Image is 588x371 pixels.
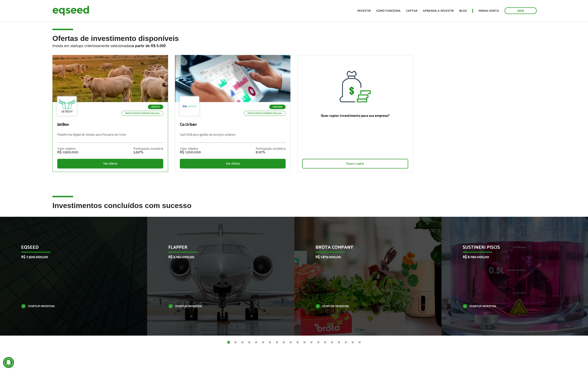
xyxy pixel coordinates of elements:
[148,105,163,109] p: Agtech
[180,122,286,127] p: Co.Urban
[463,255,561,259] p: R$ 8.760.000,00
[52,34,536,55] h2: Ofertas de investimento disponíveis
[295,340,300,345] button: 11 of 20
[309,340,314,345] button: 13 of 20
[406,9,417,12] a: Captar
[52,5,89,17] img: EqSeed
[132,44,166,48] strong: a partir de R$ 5.000
[423,9,454,12] a: Aprenda a investir
[261,340,265,345] button: 6 of 20
[57,159,163,168] div: Ver oferta
[302,114,408,118] p: Quer captar investimento para sua empresa?
[463,305,561,308] p: Startup investida
[479,9,499,12] a: Minha conta
[357,9,371,12] a: Investir
[121,111,163,116] p: Investimento mínimo: R$ 5.000
[133,147,163,151] div: Participação societária
[180,133,286,143] p: SaaS B2B para gestão de serviços urbanos
[168,255,267,259] p: R$ 5.160.000,00
[268,340,272,345] button: 7 of 20
[337,340,341,345] button: 17 of 20
[297,55,413,172] a: Quer captar investimento para sua empresa? Quero captar
[323,340,327,345] button: 15 of 20
[288,340,293,345] button: 10 of 20
[21,255,119,259] p: R$ 7.500.000,00
[316,255,414,259] p: R$ 1.875.000,00
[244,111,286,116] p: Investimento mínimo: R$ 5.000
[52,43,536,48] p: Invista em startups criteriosamente selecionadas
[52,55,168,172] a: Agtech Investimento mínimo: R$ 5.000 JetBov Plataforma Digital de Gestão para Pecuária de Corte V...
[302,159,408,168] div: Quero captar
[357,340,362,345] button: 20 of 20
[180,151,201,154] div: R$ 1.200.000
[57,151,78,154] div: R$ 1.500.000
[240,340,245,345] button: 3 of 20
[256,151,286,154] div: 8,10%
[247,340,252,345] button: 4 of 20
[133,151,163,154] div: 3,50%
[57,147,78,151] div: Valor objetivo
[57,133,163,143] p: Plataforma Digital de Gestão para Pecuária de Corte
[57,122,163,127] p: JetBov
[180,159,286,168] div: Ver oferta
[281,340,286,345] button: 9 of 20
[175,55,291,172] a: SaaS B2B Investimento mínimo: R$ 5.000 Co.Urban SaaS B2B para gestão de serviços urbanos Valor ob...
[275,340,279,345] button: 8 of 20
[376,9,401,12] a: Como funciona
[254,340,258,345] button: 5 of 20
[21,305,119,308] p: Startup investida
[168,305,267,308] p: Startup investida
[316,340,321,345] button: 14 of 20
[330,340,334,345] button: 16 of 20
[316,305,414,308] p: Startup investida
[168,245,267,253] p: Flapper
[344,340,348,345] button: 18 of 20
[233,340,238,345] button: 2 of 20
[302,340,307,345] button: 12 of 20
[52,202,536,217] h2: Investimentos concluídos com sucesso
[505,7,537,14] a: Sair
[269,105,286,109] p: SaaS B2B
[21,245,119,253] p: EqSeed
[180,147,201,151] div: Valor objetivo
[459,9,467,12] a: Blog
[226,340,231,345] button: 1 of 20
[256,147,286,151] div: Participação societária
[350,340,355,345] button: 19 of 20
[316,245,414,253] p: Brota Company
[463,245,561,253] p: Sustineri Piscis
